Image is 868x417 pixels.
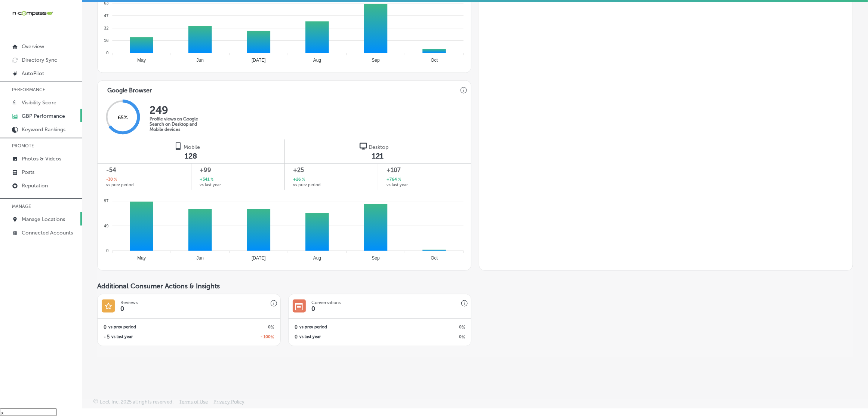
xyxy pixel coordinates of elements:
tspan: [DATE] [252,256,266,261]
span: vs last year [299,335,321,339]
span: vs last year [387,183,408,187]
span: % [209,177,213,183]
img: logo [360,142,367,150]
img: 660ab0bf-5cc7-4cb8-ba1c-48b5ae0f18e60NCTV_CLogo_TV_Black_-500x88.png [12,10,53,17]
span: 128 [185,151,197,160]
tspan: Oct [431,58,438,63]
p: Visibility Score [22,99,56,106]
tspan: [DATE] [252,58,266,63]
h2: +341 [200,177,213,183]
tspan: 97 [104,199,108,203]
p: AutoPilot [22,70,44,77]
tspan: 16 [104,38,108,43]
tspan: 0 [106,50,108,55]
tspan: Sep [372,58,380,63]
span: Additional Consumer Actions & Insights [97,282,220,290]
span: vs prev period [293,183,321,187]
span: % [301,177,305,183]
tspan: May [137,58,146,63]
span: +107 [387,166,462,175]
span: +99 [200,166,276,175]
span: -54 [106,166,183,175]
a: Terms of Use [179,399,208,408]
h1: 0 [311,305,315,312]
span: vs last year [111,335,133,339]
p: Overview [22,43,44,50]
p: Reputation [22,183,48,189]
tspan: 49 [104,224,108,228]
span: % [113,177,117,183]
span: % [271,334,274,340]
h2: +26 [293,177,305,183]
tspan: 0 [106,248,108,253]
p: Connected Accounts [22,230,73,236]
h2: 0 [380,325,465,330]
span: % [397,177,401,183]
tspan: 32 [104,26,108,30]
img: logo [175,142,182,150]
span: % [271,325,274,330]
tspan: Aug [313,58,321,63]
tspan: Jun [197,58,204,63]
h2: 0 [104,324,107,330]
tspan: Jun [197,256,204,261]
h2: 0 [380,334,465,340]
h3: Reviews [120,300,138,305]
p: Manage Locations [22,216,65,223]
span: vs prev period [108,325,136,329]
p: Locl, Inc. 2025 all rights reserved. [100,399,173,405]
h3: Conversations [311,300,341,305]
span: Desktop [369,144,388,150]
tspan: Sep [372,256,380,261]
h2: 249 [150,104,209,116]
h1: 0 [120,305,124,312]
p: GBP Performance [22,113,65,119]
tspan: 63 [104,1,108,6]
span: 65 % [118,115,128,121]
tspan: 47 [104,13,108,18]
tspan: Oct [431,256,438,261]
h2: - 100 [189,334,274,340]
p: Directory Sync [22,57,57,63]
h2: 0 [295,334,298,340]
span: % [462,325,465,330]
h2: -30 [106,177,117,183]
span: vs prev period [299,325,327,329]
span: vs prev period [106,183,134,187]
p: Keyword Rankings [22,126,65,133]
span: +25 [293,166,369,175]
h2: 0 [295,324,298,330]
a: Privacy Policy [213,399,244,408]
tspan: Aug [313,256,321,261]
p: Photos & Videos [22,156,61,162]
tspan: May [137,256,146,261]
span: Mobile [184,144,200,150]
h3: Google Browser [101,81,158,96]
h2: 0 [189,325,274,330]
h2: +764 [387,177,401,183]
span: vs last year [200,183,221,187]
h2: - 5 [104,334,110,340]
span: % [462,334,465,340]
p: Profile views on Google Search on Desktop and Mobile devices [150,116,209,132]
span: 121 [372,151,384,160]
p: Posts [22,169,34,175]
